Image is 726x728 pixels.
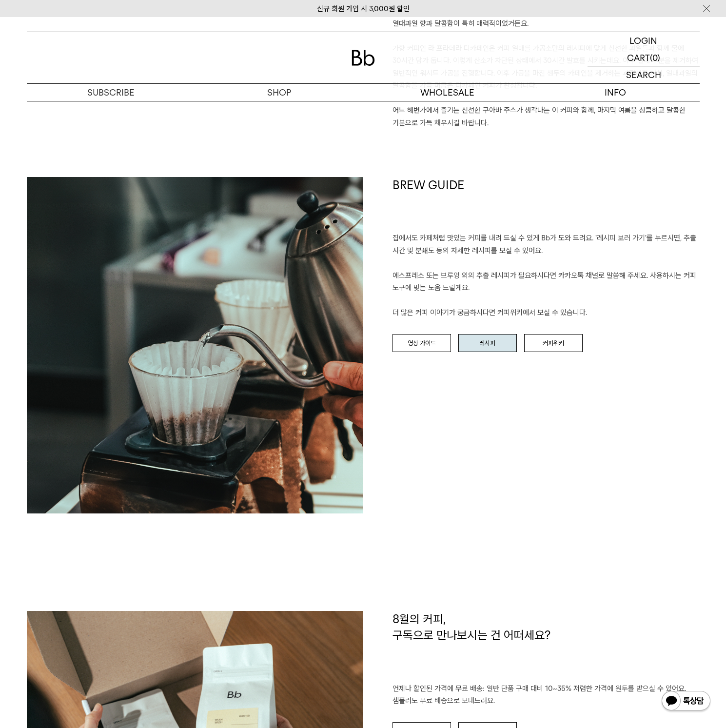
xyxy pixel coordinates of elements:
[524,334,583,353] a: 커피위키
[531,84,700,101] p: INFO
[352,50,375,66] img: 로고
[27,177,363,513] img: a9080350f8f7d047e248a4ae6390d20f_153659.jpg
[629,32,657,49] p: LOGIN
[650,49,660,66] p: (0)
[458,334,517,353] a: 레시피
[392,334,451,353] a: 영상 가이드
[588,49,700,66] a: CART (0)
[363,84,531,101] p: WHOLESALE
[27,84,195,101] a: SUBSCRIBE
[588,32,700,49] a: LOGIN
[627,49,650,66] p: CART
[626,66,661,83] p: SEARCH
[392,611,700,683] h1: 8월의 커피, 구독으로 만나보시는 건 어떠세요?
[392,683,700,708] p: 언제나 할인된 가격에 무료 배송: 일반 단품 구매 대비 10~35% 저렴한 가격에 원두를 받으실 수 있어요. 샘플러도 무료 배송으로 보내드려요.
[392,177,700,233] h1: BREW GUIDE
[392,232,700,319] p: 집에서도 카페처럼 맛있는 커피를 내려 드실 ﻿수 있게 Bb가 도와 드려요. '레시피 보러 가기'를 누르시면, 추출 시간 및 분쇄도 등의 자세한 레시피를 보실 수 있어요. 에스...
[661,690,711,713] img: 카카오톡 채널 1:1 채팅 버튼
[317,4,410,13] a: 신규 회원 가입 시 3,000원 할인
[195,84,363,101] a: SHOP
